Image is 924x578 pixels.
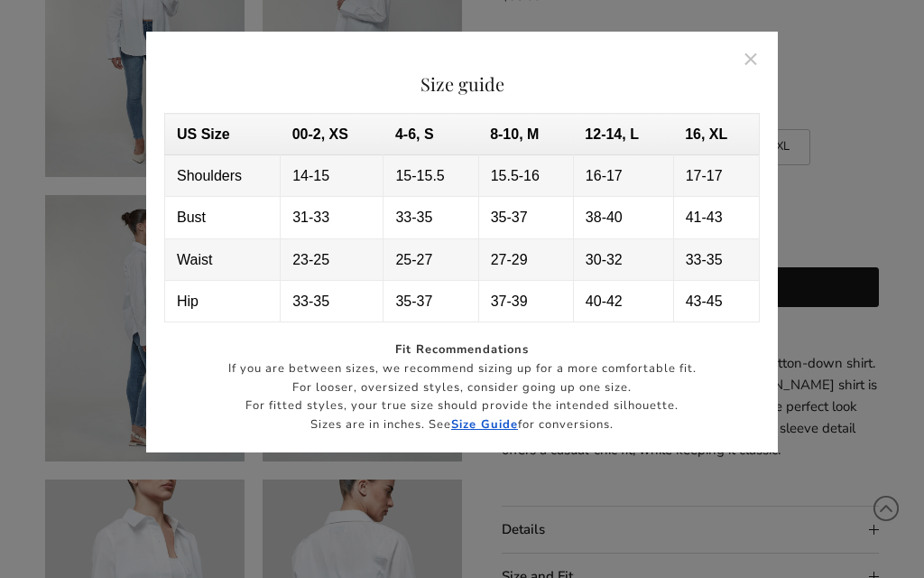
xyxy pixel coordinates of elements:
[478,197,573,238] td: 35-37
[383,280,478,322] td: 35-37
[383,114,478,155] th: 4-6, S
[673,280,759,322] td: 43-45
[395,341,529,358] span: Fit Recommendations
[164,396,760,415] p: For fitted styles, your true size should provide the intended silhouette.
[164,378,760,397] p: For looser, oversized styles, consider going up one size.
[573,155,673,197] td: 16-17
[164,73,760,95] h2: Size guide
[478,238,573,280] td: 27-29
[478,280,573,322] td: 37-39
[164,415,760,434] p: Sizes are in inches. See for conversions.
[383,197,478,238] td: 33-35
[573,280,673,322] td: 40-42
[281,155,383,197] td: 14-15
[478,114,573,155] th: 8-10, M
[731,38,772,79] button: Close
[164,359,760,378] p: If you are between sizes, we recommend sizing up for a more comfortable fit.
[673,114,759,155] th: 16, XL
[165,114,281,155] th: US Size
[673,155,759,197] td: 17-17
[383,155,478,197] td: 15-15.5
[478,155,573,197] td: 15.5-16
[165,197,281,238] td: Bust
[281,280,383,322] td: 33-35
[573,197,673,238] td: 38-40
[165,155,281,197] td: Shoulders
[281,238,383,280] td: 23-25
[451,416,518,433] a: Size Guide
[281,114,383,155] th: 00-2, XS
[573,114,673,155] th: 12-14, L
[165,280,281,322] td: Hip
[673,197,759,238] td: 41-43
[573,238,673,280] td: 30-32
[281,197,383,238] td: 31-33
[383,238,478,280] td: 25-27
[673,238,759,280] td: 33-35
[165,238,281,280] td: Waist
